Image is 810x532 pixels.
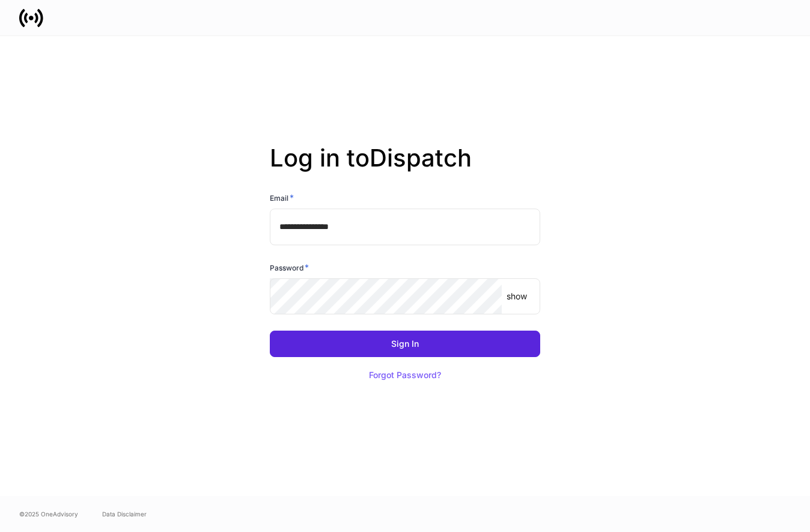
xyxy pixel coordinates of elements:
button: Forgot Password? [354,362,456,388]
div: Forgot Password? [369,371,441,379]
button: Sign In [270,331,540,357]
h6: Password [270,261,309,274]
h2: Log in to Dispatch [270,144,540,192]
a: Data Disclaimer [102,509,147,519]
h6: Email [270,192,294,204]
div: Sign In [391,340,419,348]
span: © 2025 OneAdvisory [19,509,78,519]
p: show [507,290,527,302]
